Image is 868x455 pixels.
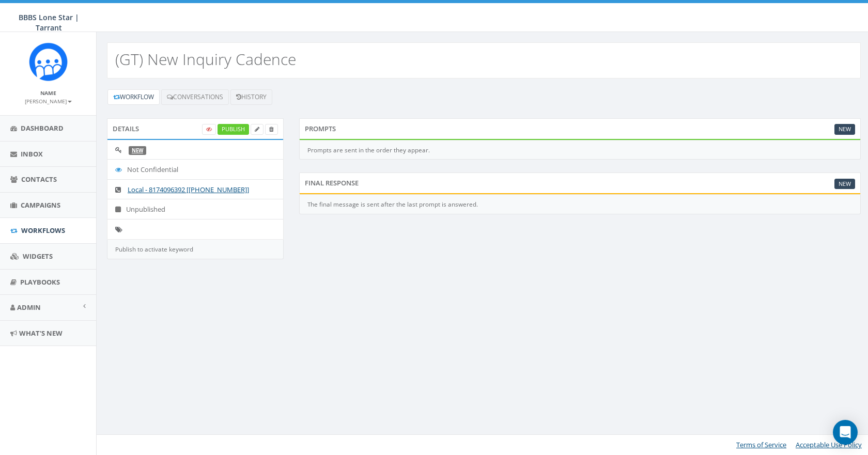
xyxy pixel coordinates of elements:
div: Open Intercom Messenger [833,420,858,445]
div: Final Response [299,172,861,193]
div: Prompts [299,118,861,139]
a: Terms of Service [736,440,786,449]
img: Rally_Corp_Icon_1.png [29,42,68,81]
a: New [132,147,143,154]
span: Campaigns [21,200,60,210]
div: Publish to activate keyword [107,240,284,259]
div: The final message is sent after the last prompt is answered. [299,195,861,214]
a: Publish [218,124,249,135]
div: Details [107,118,284,139]
a: Conversations [161,89,229,105]
span: Workflows [21,226,65,235]
a: Local - 8174096392 [[PHONE_NUMBER]] [128,185,249,194]
li: Unpublished [107,199,283,219]
a: History [230,89,272,105]
small: Name [40,89,56,97]
a: Workflow [107,89,160,105]
span: Dashboard [21,123,64,133]
li: Not Confidential [107,159,283,180]
small: [PERSON_NAME] [25,98,72,105]
span: What's New [19,328,63,338]
a: Acceptable Use Policy [796,440,862,449]
h2: (GT) New Inquiry Cadence [115,51,296,68]
span: Widgets [23,252,53,261]
div: Prompts are sent in the order they appear. [299,140,861,160]
span: Inbox [21,149,43,159]
a: [PERSON_NAME] [25,96,72,105]
a: New [834,179,855,190]
span: Admin [17,303,41,312]
span: Playbooks [20,277,60,287]
span: Contacts [21,175,57,184]
span: BBBS Lone Star | Tarrant [19,12,79,33]
a: New [834,124,855,135]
